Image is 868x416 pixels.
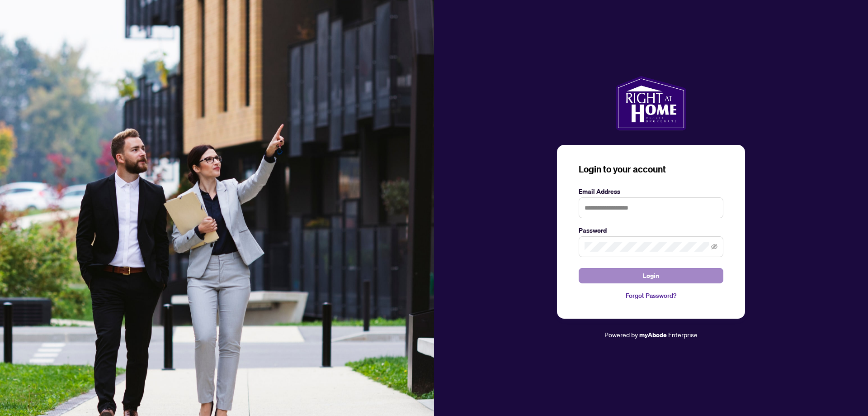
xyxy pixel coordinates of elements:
[616,76,686,130] img: ma-logo
[579,268,723,283] button: Login
[579,225,723,235] label: Password
[579,163,723,176] h3: Login to your account
[579,291,723,301] a: Forgot Password?
[643,268,659,283] span: Login
[579,186,723,196] label: Email Address
[711,244,717,250] span: eye-invisible
[604,330,638,339] span: Powered by
[668,330,698,339] span: Enterprise
[639,330,667,340] a: myAbode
